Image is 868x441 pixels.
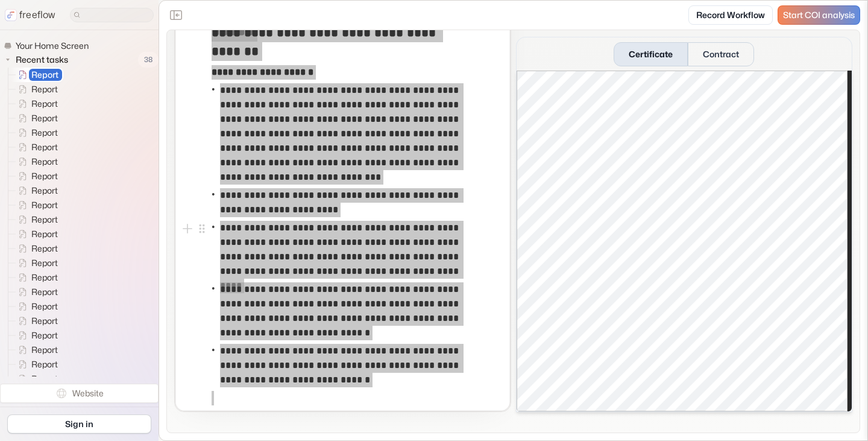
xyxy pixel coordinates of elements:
button: Contract [688,42,754,66]
button: Certificate [614,42,688,66]
a: Report [8,125,63,140]
span: Report [29,185,61,197]
span: Report [29,286,61,298]
a: Report [8,97,63,111]
a: freeflow [5,8,55,22]
span: Report [29,112,61,124]
span: Report [29,300,61,313]
span: Report [29,83,61,95]
a: Report [8,357,63,372]
span: Report [29,199,61,211]
a: Your Home Screen [4,40,93,52]
a: Report [8,154,63,169]
button: Recent tasks [4,52,73,67]
span: Report [29,127,61,139]
a: Report [8,328,63,343]
a: Report [8,256,63,270]
a: Record Workflow [688,5,773,25]
span: Recent tasks [13,54,72,66]
a: Sign in [7,414,151,434]
a: Report [8,111,63,125]
span: Report [29,373,61,385]
span: Report [29,271,61,284]
button: Open block menu [195,221,209,236]
span: Report [29,329,61,341]
span: Report [29,358,61,370]
span: Report [29,156,61,168]
iframe: Certificate [517,71,852,411]
a: Report [8,183,63,198]
span: Report [29,98,61,110]
a: Report [8,140,63,154]
a: Report [8,314,63,328]
span: Report [29,315,61,327]
span: Report [29,257,61,269]
a: Report [8,198,63,212]
button: Close the sidebar [166,5,186,25]
p: freeflow [19,8,55,22]
button: Add block [180,221,195,236]
a: Report [8,285,63,299]
span: Report [29,344,61,356]
a: Report [8,169,63,183]
a: Report [8,372,63,386]
a: Report [8,82,63,97]
span: Report [29,243,61,255]
span: Report [29,170,61,182]
a: Start COI analysis [778,5,860,25]
a: Report [8,343,63,357]
a: Report [8,241,63,256]
a: Report [8,227,63,241]
span: Report [29,141,61,153]
span: Report [29,228,61,240]
span: Start COI analysis [783,10,855,21]
a: Report [8,68,63,82]
span: Your Home Screen [13,40,92,52]
a: Report [8,212,63,227]
a: Report [8,299,63,314]
span: Report [29,69,62,81]
span: 38 [138,52,159,68]
span: Report [29,214,61,226]
a: Report [8,270,63,285]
